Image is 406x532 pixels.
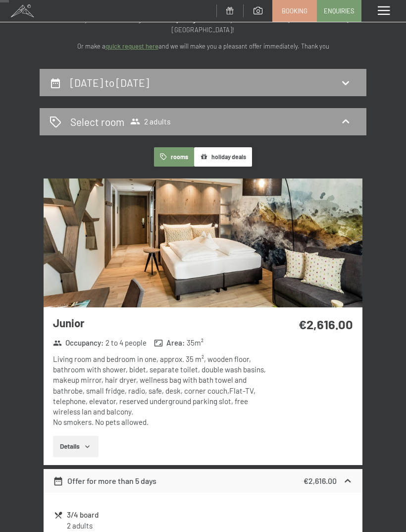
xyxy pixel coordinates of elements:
[53,436,98,458] button: Details
[70,76,149,89] h2: [DATE] to [DATE]
[70,115,124,129] h2: Select room
[53,475,156,487] div: Offer for more than 5 days
[304,476,337,485] strong: €2,616.00
[67,521,352,531] div: 2 adults
[40,14,366,35] p: Book directly and take advantage of the for your vacation at the [GEOGRAPHIC_DATA] in [GEOGRAPHIC...
[324,6,355,15] span: Enquiries
[44,469,362,493] div: Offer for more than 5 days€2,616.00
[130,117,171,126] span: 2 adults
[273,0,316,21] a: Booking
[154,338,185,348] strong: Area :
[67,509,352,521] div: 3/4 board
[44,178,362,308] img: mss_renderimg.php
[105,42,158,50] a: quick request here
[187,338,203,348] span: 35 m²
[162,15,221,23] strong: best price guarantee
[53,354,266,428] div: Living room and bedroom in one, approx. 35 m², wooden floor, bathroom with shower, bidet, separat...
[154,147,194,167] button: rooms
[40,41,366,52] p: Or make a and we will make you a pleasant offer immediately. Thank you
[299,316,353,332] strong: €2,616.00
[194,147,252,167] button: holiday deals
[53,315,266,331] h3: Junior
[105,338,147,348] span: 2 to 4 people
[317,0,361,21] a: Enquiries
[282,6,307,15] span: Booking
[53,338,103,348] strong: Occupancy :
